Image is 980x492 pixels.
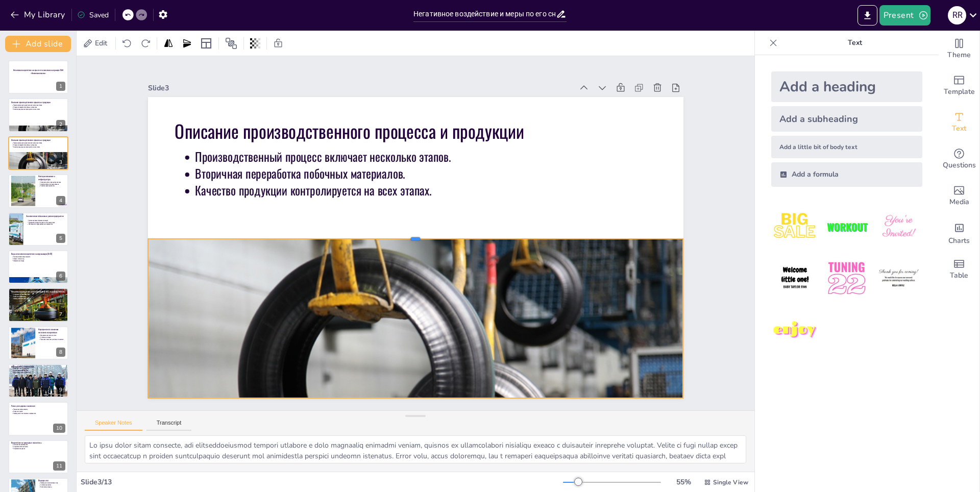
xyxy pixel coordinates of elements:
[13,142,65,144] p: Производственный процесс включает несколько этапов.
[781,31,928,55] p: Text
[13,296,65,298] p: Влияние на экосистемы.
[56,120,65,129] div: 2
[939,31,979,67] div: Change the overall theme
[228,96,656,300] p: Качество продукции контролируется на всех этапах.
[11,69,65,75] p: Негативное воздействие и меры по его снижению на примере ПАО «Нижнекамскшина»
[948,5,966,26] button: r r
[8,60,68,94] div: 1
[8,7,69,23] button: My Library
[939,178,979,214] div: Add images, graphics, shapes or video
[950,270,968,281] span: Table
[232,31,682,249] p: Описание производственного процесса и продукции
[56,348,65,357] div: 8
[875,255,922,302] img: 6.jpeg
[13,298,65,300] p: Необходимость контроля здоровья.
[8,98,68,132] div: 2
[146,420,192,431] button: Transcript
[56,82,65,91] div: 1
[771,106,922,132] div: Add a subheading
[40,181,65,183] p: Завод находится в промышленной зоне.
[948,6,966,24] div: r r
[29,223,65,225] p: Необходимость природоохранных мероприятий.
[13,294,65,296] p: Ухудшение здоровья населения.
[13,412,38,414] p: Необходимость экологических мероприятий.
[771,203,819,251] img: 1.jpeg
[948,235,970,247] span: Charts
[85,435,746,463] textarea: Lo ipsu dolor sitam consecte, adi elitseddoeiusmod tempori utlabore e dolo magnaaliq enimadmi ven...
[85,420,142,431] button: Speaker Notes
[771,255,819,302] img: 4.jpeg
[56,158,65,167] div: 3
[8,364,68,398] div: 9
[771,71,922,102] div: Add a heading
[38,328,65,334] p: Мероприятия по снижению негативного воздействия
[939,67,979,104] div: Add ready made slides
[56,310,65,319] div: 7
[413,7,556,21] input: Insert title
[13,108,65,110] p: Качество продукции контролируется на всех этапах.
[857,5,877,26] button: Export to PowerPoint
[11,290,65,293] p: Негативные последствия для окружающей [DATE] и здоровья человека
[13,258,65,260] p: Сбросы сточных вод.
[8,250,68,284] div: 6
[13,446,65,448] p: Ухудшение состояния почвы.
[947,50,971,61] span: Theme
[8,440,68,474] div: 11
[56,385,65,395] div: 9
[13,444,65,446] p: Снижение биоразнообразия.
[944,86,975,97] span: Template
[235,81,663,284] p: Вторичная переработка побочных материалов.
[939,251,979,288] div: Add a table
[56,196,65,205] div: 4
[29,219,65,221] p: Высокий уровень загрязнения воздуха.
[29,221,65,223] p: Превышение предельно допустимых концентраций.
[11,404,38,407] p: Риски для здоровья населения
[771,307,819,354] img: 7.jpeg
[949,196,969,208] span: Media
[8,174,68,208] div: 4
[8,288,68,322] div: 7
[13,144,65,146] p: Вторичная переработка побочных материалов.
[13,104,65,106] p: Производственный процесс включает несколько этапов.
[823,203,870,251] img: 2.jpeg
[13,372,31,374] strong: Продление срока службы шин.
[40,486,65,488] p: Комплексный подход.
[225,37,237,50] span: Position
[40,334,65,336] p: Модернизация систем очистки.
[242,66,670,269] p: Производственный процесс включает несколько этапов.
[13,106,65,108] p: Вторичная переработка побочных материалов.
[81,477,563,487] div: Slide 3 / 13
[13,260,65,262] p: Образование отходов.
[952,123,966,134] span: Text
[38,479,65,482] p: Подводя итог
[713,478,748,486] span: Single View
[13,145,65,147] p: Качество продукции контролируется на всех этапах.
[77,10,109,20] div: Saved
[771,162,922,187] div: Add a formula
[879,5,930,26] button: Present
[13,408,38,410] p: Повышение заболеваемости.
[13,256,65,258] p: Выбросы загрязняющих веществ.
[11,139,65,142] p: Описание производственного процесса и продукции
[13,367,30,370] strong: Альтернативные материалы.
[13,370,29,372] strong: Аддитивное производство.
[40,338,65,340] p: Принципы наилучших доступных технологий.
[38,175,65,181] p: Месторасположение и инфраструктура
[939,104,979,141] div: Add text boxes
[875,203,922,251] img: 3.jpeg
[26,214,65,217] p: Экологическая обстановка в районе предприятия
[13,410,38,412] p: Влияние на детей.
[56,272,65,281] div: 6
[40,185,65,187] p: Развитая транспортная сеть.
[8,212,68,246] div: 5
[56,234,65,243] div: 5
[40,183,65,185] p: Энергоснабжение и водоснабжение.
[939,141,979,178] div: Get real-time input from your audience
[11,101,65,104] p: Описание производственного процесса и продукции
[40,336,65,338] p: Утилизация отходов.
[53,424,65,433] div: 10
[40,482,65,484] p: Необходимость эффективных мер.
[5,36,71,52] button: Add slide
[939,214,979,251] div: Add charts and graphs
[8,326,68,360] div: 8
